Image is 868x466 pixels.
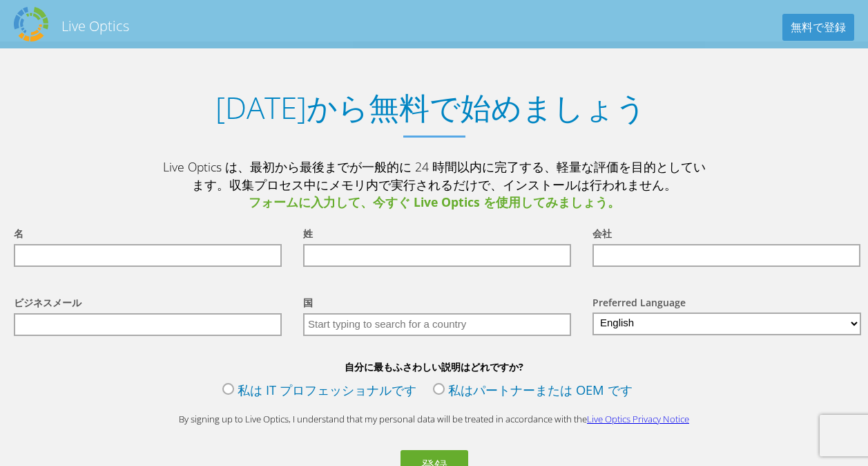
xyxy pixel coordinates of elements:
[158,194,711,212] span: フォームに入力して、今すぐ Live Optics を使用してみましょう。
[587,413,689,425] a: Live Optics Privacy Notice
[303,313,571,336] input: Start typing to search for a country
[14,296,81,313] label: ビジネスメール
[14,227,23,244] label: 名
[303,296,313,313] label: 国
[592,296,686,313] label: Preferred Language
[158,413,711,426] p: By signing up to Live Optics, I understand that my personal data will be treated in accordance wi...
[592,227,612,244] label: 会社
[222,381,416,402] label: 私は IT プロフェッショナルです
[433,381,633,402] label: 私はパートナーまたは OEM です
[782,14,854,41] a: 無料で登録
[61,17,129,35] h2: Live Optics
[303,227,313,244] label: 姓
[14,7,48,41] img: Dell Dpack
[158,158,711,212] p: Live Optics は、最初から最後までが一般的に 24 時間以内に完了する、軽量な評価を目的としています。収集プロセス中にメモリ内で実行されるだけで、インストールは行われません。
